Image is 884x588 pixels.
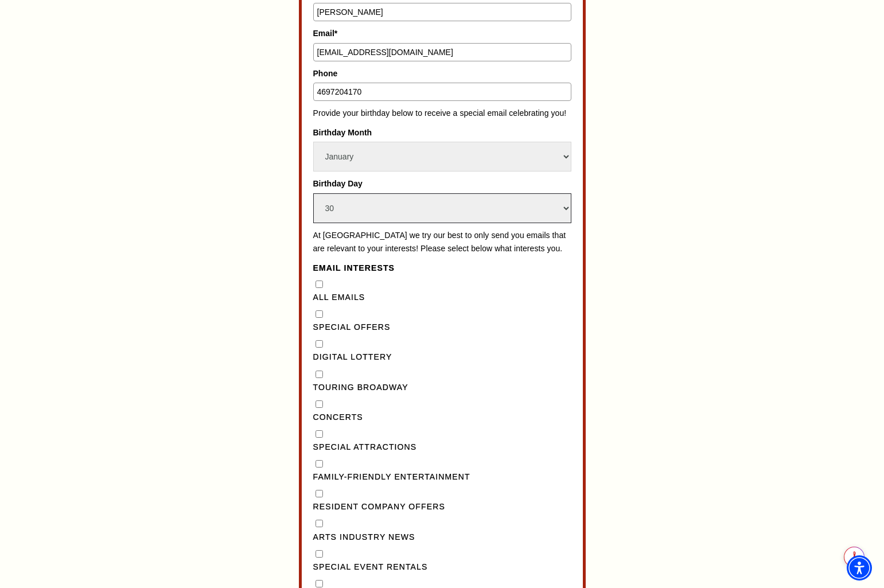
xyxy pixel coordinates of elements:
[313,321,571,334] label: Special Offers
[313,43,571,61] input: Type your email
[313,500,571,514] label: Resident Company Offers
[313,229,571,256] p: At [GEOGRAPHIC_DATA] we try our best to only send you emails that are relevant to your interests!...
[313,411,571,425] label: Concerts
[313,560,571,574] label: Special Event Rentals
[313,531,571,544] label: Arts Industry News
[313,27,571,40] label: Email*
[313,83,571,101] input: Type your phone number
[313,351,571,364] label: Digital Lottery
[313,67,571,80] label: Phone
[313,177,571,190] label: Birthday Day
[313,107,571,120] p: Provide your birthday below to receive a special email celebrating you!
[313,291,571,305] label: All Emails
[313,381,571,395] label: Touring Broadway
[847,555,872,581] div: Accessibility Menu
[313,126,571,139] label: Birthday Month
[313,262,395,275] legend: Email Interests
[313,441,571,454] label: Special Attractions
[313,3,571,21] input: Type your last name
[313,470,571,484] label: Family-Friendly Entertainment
